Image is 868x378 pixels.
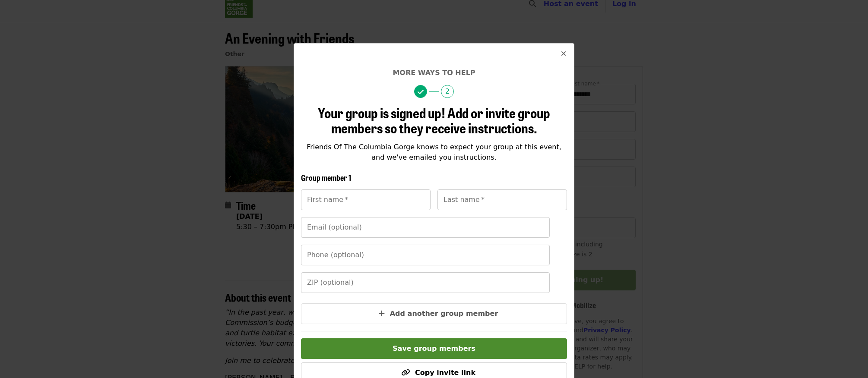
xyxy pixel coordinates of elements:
i: plus icon [379,309,385,318]
span: Friends Of The Columbia Gorge knows to expect your group at this event, and we've emailed you ins... [307,143,561,161]
input: Phone (optional) [301,245,550,265]
span: Copy invite link [415,369,475,377]
span: More ways to help [393,69,475,77]
i: times icon [561,50,566,58]
i: link icon [401,369,410,377]
span: Group member 1 [301,172,351,183]
input: ZIP (optional) [301,272,550,293]
input: Last name [437,189,567,210]
button: Add another group member [301,303,567,324]
span: Save group members [393,344,475,353]
button: Save group members [301,338,567,359]
input: Email (optional) [301,217,550,238]
button: Close [553,44,574,64]
input: First name [301,189,431,210]
i: check icon [418,88,424,96]
span: 2 [441,85,454,98]
span: Add another group member [390,309,498,318]
span: Your group is signed up! Add or invite group members so they receive instructions. [318,102,550,138]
